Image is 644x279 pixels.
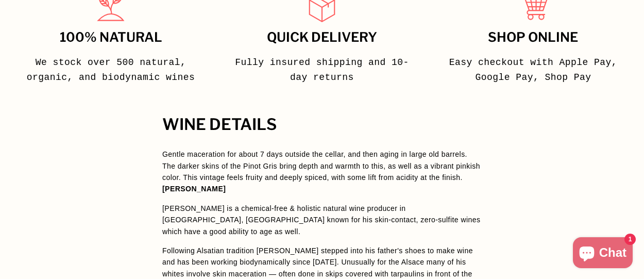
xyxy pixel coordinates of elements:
[228,30,416,45] h3: Quick delivery
[16,55,205,85] p: We stock over 500 natural, organic, and biodynamic wines
[162,116,482,134] h2: WINE DETAILS
[439,55,628,85] p: Easy checkout with Apple Pay, Google Pay, Shop Pay
[570,237,636,271] inbox-online-store-chat: Shopify online store chat
[228,55,416,85] p: Fully insured shipping and 10-day returns
[162,203,482,237] p: [PERSON_NAME] is a chemical-free & holistic natural wine producer in [GEOGRAPHIC_DATA], [GEOGRAPH...
[439,30,628,45] h3: Shop Online
[16,30,205,45] h3: 100% Natural
[162,185,226,193] strong: [PERSON_NAME]
[162,149,482,183] p: Gentle maceration for about 7 days outside the cellar, and then aging in large old barrels. The d...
